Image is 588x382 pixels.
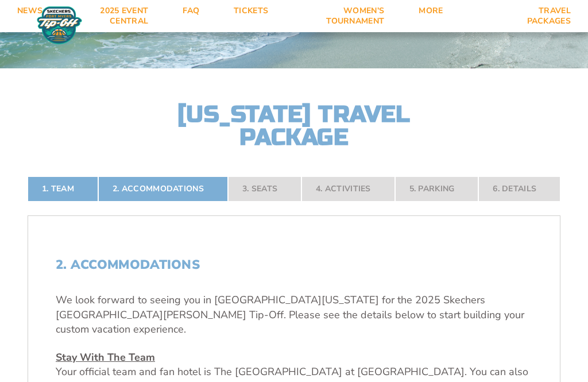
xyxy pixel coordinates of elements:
[28,176,98,202] a: 1. Team
[56,350,155,364] u: Stay With The Team
[56,293,532,337] p: We look forward to seeing you in [GEOGRAPHIC_DATA][US_STATE] for the 2025 Skechers [GEOGRAPHIC_DA...
[168,103,420,149] h2: [US_STATE] Travel Package
[56,257,532,272] h2: 2. Accommodations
